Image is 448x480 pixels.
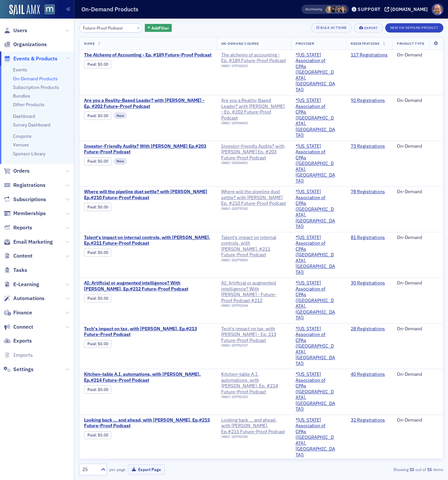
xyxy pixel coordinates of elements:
[351,98,385,104] a: 92 Registrations
[397,41,424,46] span: Product Type
[4,210,46,217] a: Memberships
[13,67,27,73] a: Events
[84,157,111,165] div: Paid: 75 - $0
[296,280,341,321] a: *[US_STATE] Association of CPAs ([GEOGRAPHIC_DATA], [GEOGRAPHIC_DATA])
[351,235,385,241] a: 81 Registrations
[408,466,415,472] strong: 15
[13,142,29,148] a: Venues
[335,6,342,13] span: Mary Beth Halpern
[221,41,259,46] span: On-Demand Course
[351,52,388,58] a: 117 Registrations
[397,371,438,377] div: On-Demand
[87,296,96,301] a: Paid
[221,64,286,68] div: ONDC-19752433
[221,235,286,258] a: Talent's impact on internal controls, with [PERSON_NAME]. #211 Future-Proof Podcast
[84,431,111,439] div: Paid: 32 - $0
[128,464,165,475] button: Export Page
[13,133,32,139] a: Coupons
[325,6,332,13] span: Rebekah Olson
[397,52,438,58] div: On-Demand
[87,433,96,438] a: Paid
[296,41,314,46] span: Provider
[305,7,312,11] div: Also
[84,417,212,429] a: Looking back ... and ahead, with [PERSON_NAME], Ep.#215 Future-Proof Podcast
[84,326,212,338] span: Tech's impact on tax, with Andrew Hatfield, Ep.#213 Future-Proof Podcast
[87,204,96,209] a: Paid
[221,161,286,165] div: ONDC-20054451
[311,23,351,33] button: Bulk Actions
[81,5,138,13] h1: On-Demand Products
[221,326,286,344] div: Tech's impact on tax, with [PERSON_NAME] - Ep. 213 Future-Proof Podcast
[98,387,108,392] span: $0.00
[87,341,98,346] span: :
[13,113,35,119] a: Dashboard
[98,62,108,67] span: $0.00
[4,267,27,274] a: Tasks
[84,326,212,338] a: Tech's impact on tax, with [PERSON_NAME], Ep.#213 Future-Proof Podcast
[84,203,111,211] div: Paid: 79 - $0
[13,196,46,203] span: Subscriptions
[84,417,212,429] span: Looking back ... and ahead, with Barry Melancon, Ep.#215 Future-Proof Podcast
[84,52,212,58] a: The Alchemy of Accounting - Ep. #189 Future-Proof Podcast
[351,41,380,46] span: Registrations
[426,466,433,472] strong: 15
[4,196,46,203] a: Subscriptions
[320,26,346,30] div: Bulk Actions
[326,466,443,472] div: Showing out of items
[13,337,32,345] span: Exports
[98,204,108,209] span: $0.00
[296,98,341,138] a: *[US_STATE] Association of CPAs ([GEOGRAPHIC_DATA], [GEOGRAPHIC_DATA])
[351,143,385,149] a: 73 Registrations
[98,159,108,164] span: $0.00
[87,159,98,164] span: :
[9,5,40,15] img: SailAMX
[330,6,337,13] span: Lauren McDonough
[84,189,212,200] span: Where will the pipeline dust settle? with Lexy Kessler Ep.#210 Future-Proof Podcast
[221,121,286,125] div: ONDC-20054443
[13,224,32,231] span: Reports
[145,24,172,32] button: AddFilter
[13,281,39,288] span: E-Learning
[13,55,57,62] span: Events & Products
[221,52,286,64] a: The alchemy of accounting - Ep. #189 Future-Proof Podcast
[221,303,286,308] div: ONDC-20792304
[397,326,438,332] div: On-Demand
[351,417,385,423] a: 32 Registrations
[221,395,286,399] div: ONDC-20792325
[364,26,378,30] div: Export
[4,352,33,359] a: Imports
[84,235,212,246] a: Talent's impact on internal controls, with [PERSON_NAME], Ep.#211 Future-Proof Podcast
[221,371,286,395] a: Kitchen-table A.I. automations, with [PERSON_NAME], Ep. #214 Future-Proof Podcast
[296,143,341,184] a: *[US_STATE] Association of CPAs ([GEOGRAPHIC_DATA], [GEOGRAPHIC_DATA])
[84,235,212,246] span: Talent's impact on internal controls, with Dr. Rebecca Hann, Ep.#211 Future-Proof Podcast
[221,258,286,262] div: ONDC-20275855
[397,143,438,149] div: On-Demand
[221,98,286,121] div: Are you a Reality-Based Leader? with [PERSON_NAME] - Ep. #202 Future-Proof Podcast
[221,435,286,439] div: ONDC-20792350
[221,189,286,206] a: Where will the pipeline dust settle? with [PERSON_NAME] Ep. #210 Future-Proof Podcast
[397,235,438,241] div: On-Demand
[13,309,32,316] span: Finance
[305,7,322,12] span: Viewing
[13,84,59,90] a: Subscription Products
[221,280,286,303] div: AI: Artificial or augmented intelligence? With [PERSON_NAME] - Future-Proof Podcast #212
[98,113,108,118] span: $0.00
[84,143,212,155] a: Investor-Friendly Audits? With [PERSON_NAME] Ep.#203 Future-Proof Podcast
[397,280,438,286] div: On-Demand
[397,189,438,195] div: On-Demand
[114,158,127,165] div: New
[135,25,141,31] button: ×
[84,371,212,383] a: Kitchen-table A.I. automations, with [PERSON_NAME], Ep.#214 Future-Proof Podcast
[391,6,428,12] div: [DOMAIN_NAME]
[13,41,47,48] span: Organizations
[40,4,55,16] a: View Homepage
[13,76,58,82] a: On-Demand Products
[87,341,96,346] a: Paid
[13,182,45,189] span: Registrations
[87,204,98,209] span: :
[82,466,97,473] div: 25
[87,159,96,164] a: Paid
